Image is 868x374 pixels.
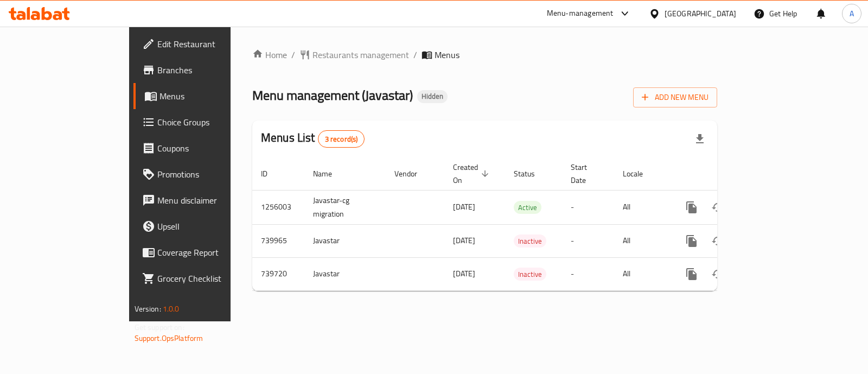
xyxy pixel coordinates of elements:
span: Branches [157,64,265,77]
a: Promotions [133,161,274,187]
span: ID [261,167,282,180]
div: Inactive [514,268,546,281]
span: Hidden [417,92,448,101]
span: [DATE] [453,200,475,214]
table: enhanced table [252,157,792,291]
button: Change Status [705,261,731,287]
div: Total records count [318,130,365,148]
a: Coupons [133,135,274,161]
span: Inactive [514,268,546,281]
td: All [614,257,670,290]
span: Start Date [571,161,601,187]
span: Active [514,201,541,214]
button: more [679,194,705,220]
span: Restaurants management [312,48,409,61]
td: Javastar [304,224,386,257]
span: 3 record(s) [318,134,365,144]
td: All [614,224,670,257]
span: Menu management ( Javastar ) [252,83,413,107]
span: Coverage Report [157,246,265,259]
div: Active [514,201,541,214]
div: [GEOGRAPHIC_DATA] [665,8,736,20]
h2: Menus List [261,130,365,148]
span: Status [514,167,549,180]
td: - [562,257,614,290]
span: Edit Restaurant [157,37,265,50]
span: Add New Menu [642,91,709,104]
td: Javastar-cg migration [304,190,386,224]
th: Actions [670,157,792,191]
span: Created On [453,161,492,187]
td: - [562,224,614,257]
button: more [679,261,705,287]
li: / [413,48,417,61]
div: Hidden [417,90,448,103]
td: - [562,190,614,224]
span: [DATE] [453,267,475,281]
a: Coverage Report [133,239,274,265]
span: Get support on: [135,320,184,334]
span: Menus [159,90,265,103]
td: All [614,190,670,224]
span: Menus [435,48,459,61]
button: Change Status [705,228,731,254]
span: Vendor [394,167,431,180]
button: more [679,228,705,254]
a: Edit Restaurant [133,31,274,57]
li: / [291,48,295,61]
a: Choice Groups [133,109,274,135]
span: Locale [623,167,657,180]
span: [DATE] [453,233,475,248]
a: Restaurants management [299,48,409,61]
a: Menu disclaimer [133,187,274,213]
span: Menu disclaimer [157,194,265,207]
span: 1.0.0 [163,302,180,316]
span: Choice Groups [157,116,265,129]
a: Support.OpsPlatform [135,331,203,345]
a: Grocery Checklist [133,265,274,291]
span: Version: [135,302,161,316]
td: Javastar [304,257,386,290]
span: Promotions [157,168,265,181]
a: Menus [133,83,274,109]
td: 1256003 [252,190,304,224]
button: Add New Menu [633,87,717,107]
span: Coupons [157,142,265,155]
button: Change Status [705,194,731,220]
td: 739720 [252,257,304,290]
span: Upsell [157,220,265,233]
span: Grocery Checklist [157,272,265,285]
div: Menu-management [547,7,614,20]
div: Export file [687,126,713,152]
td: 739965 [252,224,304,257]
a: Upsell [133,213,274,239]
span: Inactive [514,235,546,248]
nav: breadcrumb [252,48,717,61]
a: Branches [133,57,274,83]
span: A [850,8,854,20]
span: Name [313,167,346,180]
